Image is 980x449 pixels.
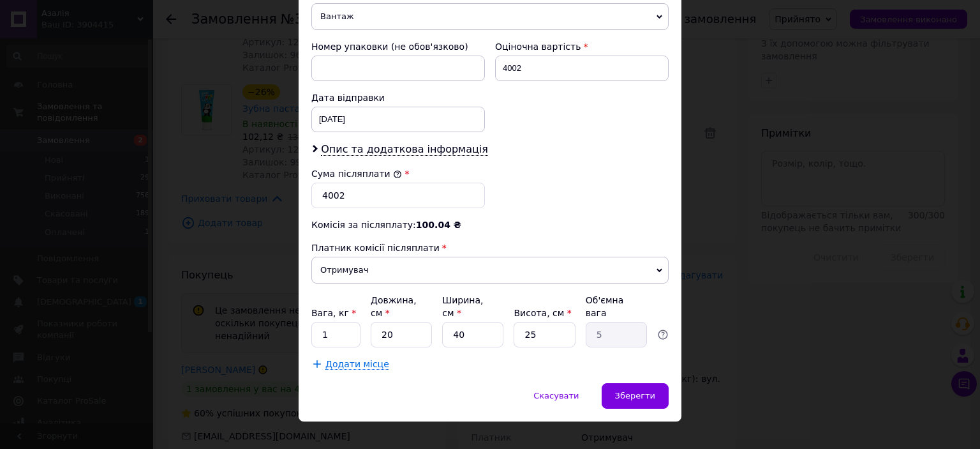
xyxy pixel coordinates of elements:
[321,143,488,156] span: Опис та додаткова інформація
[311,91,485,104] div: Дата відправки
[311,257,669,284] span: Отримувач
[514,308,571,318] label: Висота, см
[533,391,579,400] span: Скасувати
[311,218,669,231] div: Комісія за післяплату:
[586,294,647,319] div: Об'ємна вага
[311,169,402,179] label: Сума післяплати
[311,40,485,53] div: Номер упаковки (не обов'язково)
[325,359,389,370] span: Додати місце
[615,391,655,400] span: Зберегти
[311,3,669,30] span: Вантаж
[495,40,669,53] div: Оціночна вартість
[416,220,461,230] span: 100.04 ₴
[442,295,483,318] label: Ширина, см
[311,308,356,318] label: Вага, кг
[311,243,440,253] span: Платник комісії післяплати
[371,295,417,318] label: Довжина, см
